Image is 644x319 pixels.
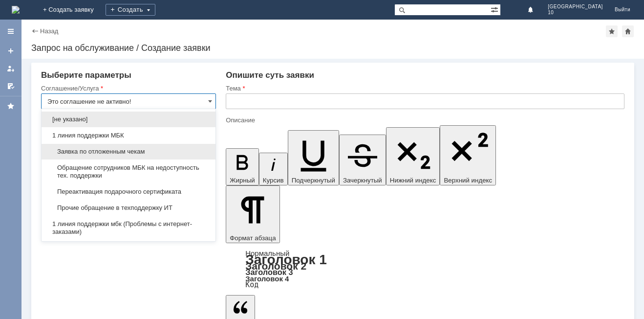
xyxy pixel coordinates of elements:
div: Описание [226,117,623,123]
a: Заголовок 1 [245,252,327,267]
button: Верхний индекс [440,125,496,185]
span: [GEOGRAPHIC_DATA] [548,4,603,10]
span: 1 линия поддержки МБК [47,132,210,139]
button: Формат абзаца [226,185,279,243]
span: Верхний индекс [444,177,492,184]
a: Заголовок 3 [245,268,293,276]
span: Зачеркнутый [343,177,382,184]
button: Нижний индекс [386,127,440,185]
span: Переактивация подарочного сертификата [47,188,210,196]
span: Нижний индекс [390,177,436,184]
a: Мои согласования [3,78,19,94]
span: Прочие обращение в техподдержку ИТ [47,204,210,212]
span: Выберите параметры [41,70,131,80]
a: Мои заявки [3,61,19,76]
a: Заголовок 2 [245,260,306,272]
span: Формат абзаца [230,234,276,242]
div: Тема [226,85,623,91]
a: Перейти на домашнюю страницу [12,6,20,14]
a: Назад [40,27,58,35]
span: Опишите суть заявки [226,70,314,80]
a: Заголовок 4 [245,274,289,283]
a: Код [245,280,258,289]
span: Обращение сотрудников МБК на недоступность тех. поддержки [47,164,210,180]
a: Создать заявку [3,43,19,59]
span: Заявка по отложенным чекам [47,148,210,156]
span: Расширенный поиск [491,4,500,14]
span: 10 [548,10,603,16]
div: Сделать домашней страницей [622,25,634,37]
span: Курсив [263,177,284,184]
div: Добавить в избранное [606,25,618,37]
span: 1 линия поддержки мбк (Проблемы с интернет-заказами) [47,220,210,236]
span: Подчеркнутый [292,177,335,184]
span: [не указано] [47,115,210,123]
div: Запрос на обслуживание / Создание заявки [31,43,634,53]
div: Создать [106,4,155,16]
div: Формат абзаца [226,250,624,288]
img: logo [12,6,20,14]
button: Зачеркнутый [339,135,386,185]
button: Курсив [259,153,288,185]
a: Нормальный [245,249,289,257]
div: Соглашение/Услуга [41,85,214,91]
span: Жирный [230,177,255,184]
button: Жирный [226,148,259,185]
button: Подчеркнутый [288,130,339,185]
